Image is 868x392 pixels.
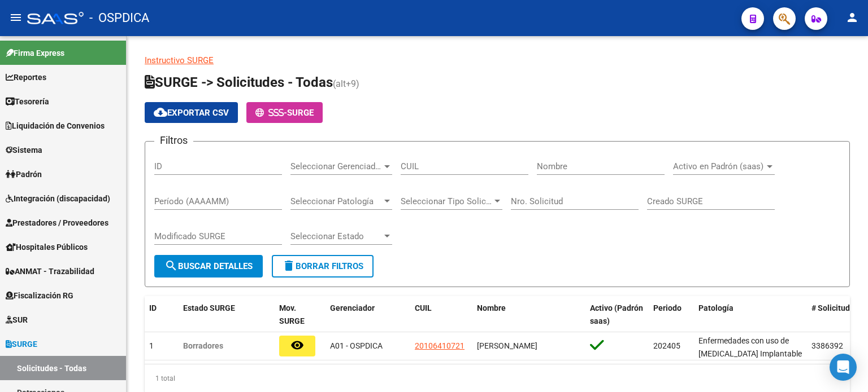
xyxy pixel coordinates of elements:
span: - OSPDICA [89,6,149,30]
span: ID [149,303,157,312]
span: Liquidación de Convenios [6,120,105,132]
mat-icon: person [845,11,859,24]
span: CUIL [415,303,432,312]
a: Instructivo SURGE [145,55,214,65]
span: 3386392 [811,341,843,350]
span: Nombre [477,303,506,312]
mat-icon: delete [282,259,296,272]
span: Estado SURGE [183,303,235,312]
mat-icon: cloud_download [154,105,167,119]
span: Integración (discapacidad) [6,192,110,205]
mat-icon: search [164,259,178,272]
span: Hospitales Públicos [6,241,88,253]
span: ANMAT - Trazabilidad [6,265,94,278]
span: [PERSON_NAME] [477,341,537,350]
datatable-header-cell: Mov. SURGE [275,296,325,333]
span: Fiscalización RG [6,289,73,302]
span: SURGE [287,108,314,118]
button: -SURGE [246,102,323,123]
span: Seleccionar Estado [290,231,382,241]
datatable-header-cell: Estado SURGE [179,296,275,333]
span: 20106410721 [415,341,465,350]
span: Tesorería [6,95,49,108]
datatable-header-cell: CUIL [410,296,472,333]
span: Activo en Padrón (saas) [673,161,765,171]
span: Firma Express [6,47,64,59]
h3: Filtros [154,133,193,148]
span: SURGE [6,338,37,350]
span: Activo (Padrón saas) [590,303,643,325]
span: Enfermedades con uso de [MEDICAL_DATA] Implantable [698,336,802,358]
span: - [255,108,287,118]
span: A01 - OSPDICA [330,341,383,350]
span: Padrón [6,168,42,180]
span: Periodo [653,303,682,312]
span: Seleccionar Patología [290,196,382,206]
mat-icon: menu [9,11,23,24]
span: Exportar CSV [154,108,229,118]
span: SURGE -> Solicitudes - Todas [145,74,333,90]
datatable-header-cell: Gerenciador [325,296,410,333]
span: 1 [149,341,154,350]
span: Seleccionar Tipo Solicitud [401,196,492,206]
span: Reportes [6,71,46,83]
span: Prestadores / Proveedores [6,217,108,229]
span: # Solicitud [811,303,850,312]
datatable-header-cell: Patología [694,296,807,333]
button: Borrar Filtros [272,255,374,278]
datatable-header-cell: Nombre [472,296,585,333]
span: Borradores [183,341,223,350]
button: Exportar CSV [145,102,238,123]
datatable-header-cell: Periodo [649,296,694,333]
span: Gerenciador [330,303,375,312]
span: Borrar Filtros [282,261,363,271]
span: Buscar Detalles [164,261,253,271]
span: Sistema [6,144,42,156]
span: Seleccionar Gerenciador [290,161,382,171]
mat-icon: remove_red_eye [290,338,304,352]
datatable-header-cell: Activo (Padrón saas) [585,296,649,333]
span: (alt+9) [333,78,359,89]
datatable-header-cell: ID [145,296,179,333]
span: Patología [698,303,734,312]
span: Mov. SURGE [279,303,305,325]
div: Open Intercom Messenger [830,354,857,381]
span: 202405 [653,341,680,350]
span: SUR [6,314,28,326]
button: Buscar Detalles [154,255,263,278]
